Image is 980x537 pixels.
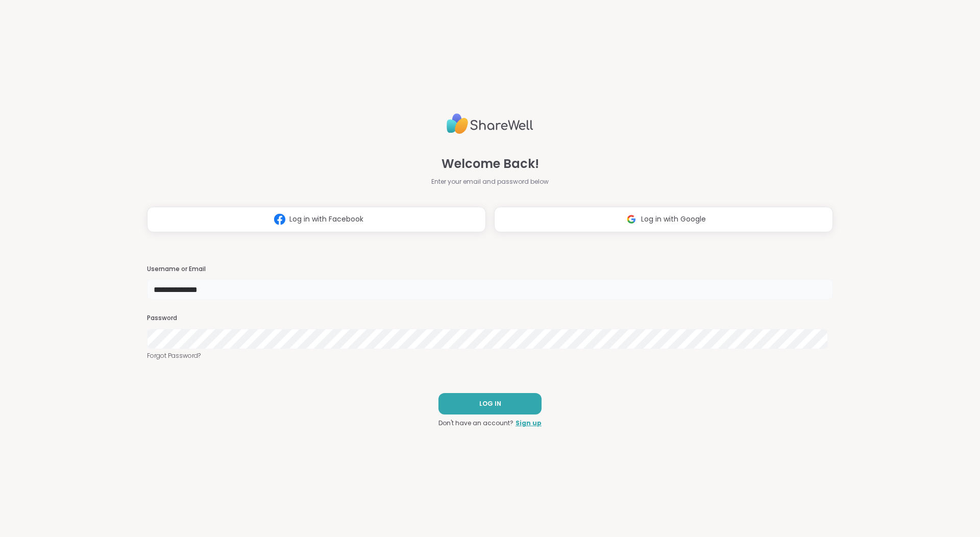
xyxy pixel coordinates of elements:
button: Log in with Facebook [147,207,486,232]
h3: Password [147,314,833,323]
button: LOG IN [438,393,542,414]
a: Sign up [516,419,542,428]
span: Don't have an account? [438,419,513,428]
img: ShareWell Logo [447,109,533,138]
span: Log in with Google [641,214,706,225]
span: LOG IN [479,399,501,408]
img: ShareWell Logomark [622,210,641,229]
img: ShareWell Logomark [270,210,289,229]
button: Log in with Google [494,207,833,232]
a: Forgot Password? [147,351,833,360]
span: Enter your email and password below [431,177,549,186]
span: Welcome Back! [442,155,539,173]
h3: Username or Email [147,265,833,274]
span: Log in with Facebook [289,214,363,225]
